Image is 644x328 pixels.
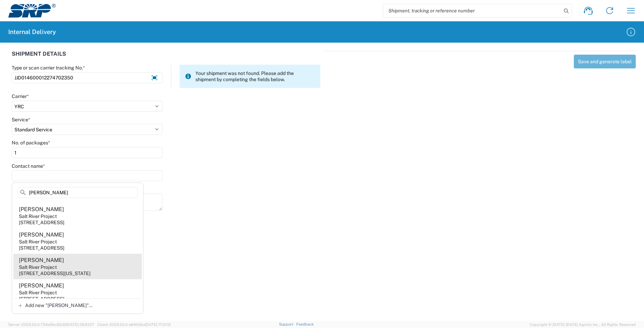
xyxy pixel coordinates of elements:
[12,140,50,146] label: No. of packages
[19,231,64,239] div: [PERSON_NAME]
[19,282,64,289] div: [PERSON_NAME]
[8,4,56,18] img: srp
[25,302,93,308] span: Add new "[PERSON_NAME]"...
[12,93,29,99] label: Carrier
[12,163,45,169] label: Contact name
[19,289,57,296] div: Salt River Project
[66,322,94,327] span: [DATE] 09:51:07
[8,28,56,36] h2: Internal Delivery
[12,65,85,71] label: Type or scan carrier tracking No.
[530,321,636,328] span: Copyright © [DATE]-[DATE] Agistix Inc., All Rights Reserved
[19,239,57,245] div: Salt River Project
[279,322,296,326] a: Support
[19,270,90,276] div: [STREET_ADDRESS][US_STATE]
[97,322,171,327] span: Client: 2025.20.0-e640dba
[19,219,64,226] div: [STREET_ADDRESS]
[19,213,57,219] div: Salt River Project
[383,4,561,17] input: Shipment, tracking or reference number
[195,70,315,83] span: Your shipment was not found. Please add the shipment by completing the fields below.
[296,322,314,326] a: Feedback
[12,117,30,123] label: Service
[19,206,64,213] div: [PERSON_NAME]
[19,256,64,264] div: [PERSON_NAME]
[12,51,320,65] div: SHIPMENT DETAILS
[8,322,94,327] span: Server: 2025.20.0-734e5bc92d9
[19,245,64,251] div: [STREET_ADDRESS]
[19,264,57,270] div: Salt River Project
[19,296,64,302] div: [STREET_ADDRESS]
[145,322,171,327] span: [DATE] 17:21:12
